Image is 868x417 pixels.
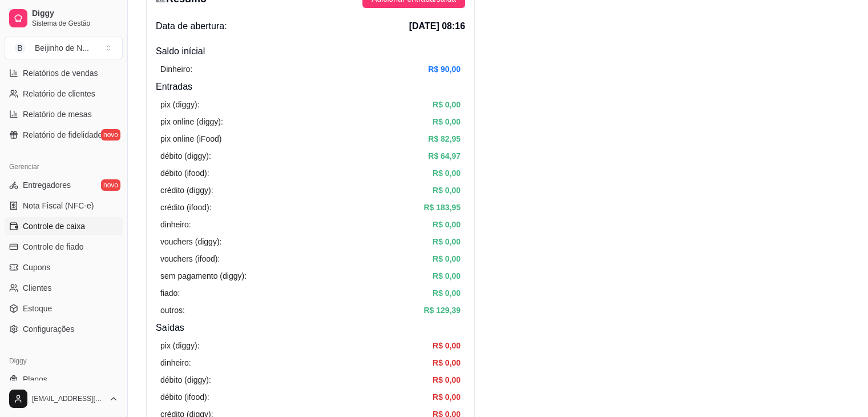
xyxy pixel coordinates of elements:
[160,374,211,386] article: débito (diggy):
[156,19,227,33] span: Data de abertura:
[433,235,461,248] article: R$ 0,00
[433,115,461,128] article: R$ 0,00
[23,282,52,294] span: Clientes
[5,5,123,32] a: DiggySistema de Gestão
[5,352,123,370] div: Diggy
[433,184,461,197] article: R$ 0,00
[23,262,50,273] span: Cupons
[433,391,461,403] article: R$ 0,00
[5,299,123,318] a: Estoque
[23,374,47,385] span: Planos
[160,235,221,248] article: vouchers (diggy):
[160,391,209,403] article: débito (ifood):
[23,220,85,232] span: Controle de caixa
[32,19,118,28] span: Sistema de Gestão
[5,258,123,276] a: Cupons
[5,320,123,338] a: Configurações
[23,179,71,191] span: Entregadores
[160,98,199,111] article: pix (diggy):
[160,304,185,316] article: outros:
[5,37,123,59] button: Select a team
[423,304,461,316] article: R$ 129,39
[160,150,211,162] article: débito (diggy):
[156,80,465,94] h4: Entradas
[5,64,123,82] a: Relatórios de vendas
[35,42,89,54] div: Beijinho de N ...
[433,98,461,111] article: R$ 0,00
[160,287,180,299] article: fiado:
[160,270,247,282] article: sem pagamento (diggy):
[5,85,123,103] a: Relatório de clientes
[423,201,461,214] article: R$ 183,95
[5,105,123,123] a: Relatório de mesas
[23,200,94,211] span: Nota Fiscal (NFC-e)
[160,63,192,75] article: Dinheiro:
[23,88,95,99] span: Relatório de clientes
[32,394,104,403] span: [EMAIL_ADDRESS][DOMAIN_NAME]
[160,115,223,128] article: pix online (diggy):
[156,45,465,58] h4: Saldo inícial
[32,9,118,19] span: Diggy
[433,356,461,369] article: R$ 0,00
[5,158,123,176] div: Gerenciar
[5,279,123,297] a: Clientes
[5,238,123,256] a: Controle de fiado
[14,42,26,54] span: B
[160,201,211,214] article: crédito (ifood):
[433,287,461,299] article: R$ 0,00
[428,150,461,162] article: R$ 64,97
[23,109,92,120] span: Relatório de mesas
[23,129,102,141] span: Relatório de fidelidade
[5,176,123,194] a: Entregadoresnovo
[433,218,461,231] article: R$ 0,00
[23,303,52,314] span: Estoque
[160,218,191,231] article: dinheiro:
[160,252,220,265] article: vouchers (ifood):
[433,252,461,265] article: R$ 0,00
[433,270,461,282] article: R$ 0,00
[23,323,74,335] span: Configurações
[160,133,221,145] article: pix online (iFood)
[160,339,199,352] article: pix (diggy):
[409,19,465,33] span: [DATE] 08:16
[428,63,461,75] article: R$ 90,00
[23,67,98,79] span: Relatórios de vendas
[160,167,209,179] article: débito (ifood):
[160,356,191,369] article: dinheiro:
[5,197,123,215] a: Nota Fiscal (NFC-e)
[5,126,123,144] a: Relatório de fidelidadenovo
[428,133,461,145] article: R$ 82,95
[433,374,461,386] article: R$ 0,00
[160,184,213,197] article: crédito (diggy):
[23,241,84,252] span: Controle de fiado
[5,217,123,235] a: Controle de caixa
[156,321,465,335] h4: Saídas
[5,385,123,412] button: [EMAIL_ADDRESS][DOMAIN_NAME]
[433,339,461,352] article: R$ 0,00
[5,370,123,388] a: Planos
[433,167,461,179] article: R$ 0,00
